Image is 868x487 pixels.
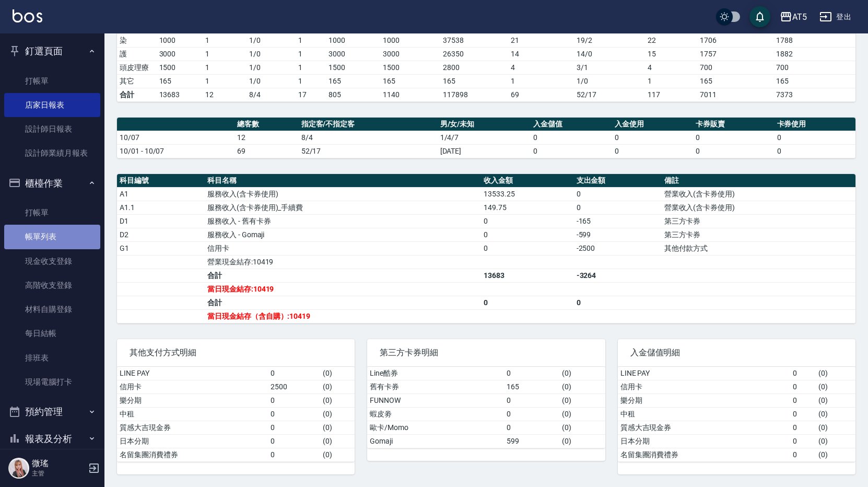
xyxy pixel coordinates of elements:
a: 每日結帳 [4,321,100,345]
td: ( 0 ) [320,393,355,407]
td: -165 [574,214,662,228]
td: 700 [697,61,773,74]
td: 護 [117,47,157,61]
td: 69 [508,88,574,101]
td: 營業現金結存:10419 [205,255,481,269]
th: 卡券使用 [775,118,855,131]
td: 4 [508,61,574,74]
td: 1757 [697,47,773,61]
td: 1000 [157,33,203,47]
td: 0 [481,296,574,309]
td: 第三方卡券 [662,214,855,228]
td: 0 [504,367,559,380]
td: 0 [790,367,816,380]
img: Logo [13,9,42,22]
td: ( 0 ) [320,434,355,448]
td: 0 [612,131,693,144]
td: 0 [268,421,320,434]
td: 26350 [440,47,509,61]
td: ( 0 ) [559,380,605,393]
td: 合計 [117,88,157,101]
td: 0 [574,296,662,309]
button: 登出 [815,7,855,27]
td: 0 [612,144,693,158]
button: AT5 [776,6,811,28]
td: 0 [481,228,574,241]
td: 0 [531,131,612,144]
td: 1 [296,47,326,61]
table: a dense table [117,118,855,158]
span: 其他支付方式明細 [130,347,342,358]
td: 700 [773,61,855,74]
td: 1 [203,33,247,47]
td: 69 [234,144,298,158]
td: 0 [790,407,816,421]
td: 1500 [157,61,203,74]
td: A1.1 [117,201,205,214]
td: D1 [117,214,205,228]
td: 22 [645,33,697,47]
td: 1 [296,74,326,88]
td: 165 [326,74,380,88]
td: 14 [508,47,574,61]
td: 0 [268,448,320,461]
td: 0 [504,407,559,421]
h5: 微瑤 [32,458,85,469]
td: 0 [481,214,574,228]
td: G1 [117,241,205,255]
td: 14 / 0 [574,47,645,61]
td: 樂分期 [117,393,268,407]
td: -599 [574,228,662,241]
td: 信用卡 [117,380,268,393]
td: 599 [504,434,559,448]
td: -2500 [574,241,662,255]
th: 收入金額 [481,174,574,188]
td: 中租 [117,407,268,421]
td: 0 [531,144,612,158]
td: D2 [117,228,205,241]
td: ( 0 ) [816,407,855,421]
td: 其他付款方式 [662,241,855,255]
th: 科目名稱 [205,174,481,188]
th: 入金使用 [612,118,693,131]
td: 0 [481,241,574,255]
td: 52/17 [299,144,438,158]
td: 0 [268,407,320,421]
td: ( 0 ) [320,367,355,380]
a: 打帳單 [4,201,100,225]
td: ( 0 ) [559,421,605,434]
td: 7373 [773,88,855,101]
td: 名留集團消費禮券 [618,448,791,461]
td: 0 [775,131,855,144]
td: 質感大吉現金券 [618,421,791,434]
td: 0 [268,367,320,380]
td: 1 [645,74,697,88]
td: ( 0 ) [816,393,855,407]
td: 165 [773,74,855,88]
td: [DATE] [438,144,531,158]
td: 8/4 [299,131,438,144]
span: 第三方卡券明細 [380,347,592,358]
td: 1500 [380,61,440,74]
td: 7011 [697,88,773,101]
td: 合計 [205,269,481,282]
td: 37538 [440,33,509,47]
th: 男/女/未知 [438,118,531,131]
td: ( 0 ) [320,407,355,421]
td: 日本分期 [117,434,268,448]
td: 0 [268,393,320,407]
td: 1000 [326,33,380,47]
img: Person [8,458,29,479]
td: 信用卡 [618,380,791,393]
td: 當日現金結存（含自購）:10419 [205,309,481,323]
td: 頭皮理療 [117,61,157,74]
th: 備註 [662,174,855,188]
td: 19 / 2 [574,33,645,47]
a: 店家日報表 [4,93,100,117]
table: a dense table [367,367,605,448]
a: 現場電腦打卡 [4,370,100,394]
td: 15 [645,47,697,61]
td: 2800 [440,61,509,74]
a: 排班表 [4,346,100,370]
td: 其它 [117,74,157,88]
